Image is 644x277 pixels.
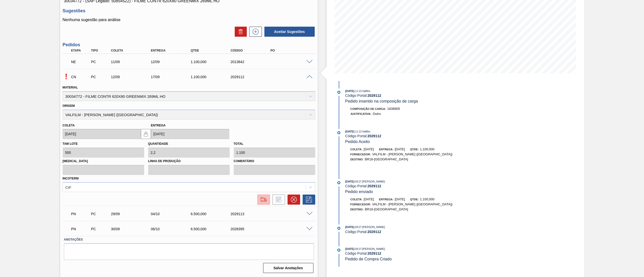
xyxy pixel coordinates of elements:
[368,134,381,138] strong: 2029112
[354,180,361,183] span: - 09:27
[110,60,155,64] div: 11/09/2025
[337,91,340,94] img: atual
[364,147,374,151] span: [DATE]
[379,198,393,201] span: Entrega:
[229,49,275,52] div: Código
[350,107,386,110] span: Composição de Carga :
[143,131,149,137] img: locked
[189,49,235,52] div: Qtde
[365,157,408,161] span: BR18-[GEOGRAPHIC_DATA]
[361,247,385,250] span: : [PERSON_NAME]
[345,257,392,261] span: Pedido de Compra Criado
[345,94,465,98] div: Código Portal:
[90,60,111,64] div: Pedido de Compra
[350,153,371,156] span: Fornecedor:
[345,89,354,93] span: [DATE]
[110,75,155,79] div: 12/09/2025
[345,190,373,194] span: Pedido enviado
[70,208,92,219] div: Pedido em Negociação
[368,184,381,188] strong: 2029112
[361,89,370,93] span: : Valfilm
[361,225,385,228] span: : [PERSON_NAME]
[361,130,370,133] span: : Valfilm
[345,130,354,133] span: [DATE]
[148,158,230,165] label: Linha de Produção
[149,227,195,231] div: 06/10/2025
[379,148,393,151] span: Entrega:
[420,197,434,201] span: 1.100,000
[149,60,195,64] div: 12/09/2025
[148,142,168,146] label: Quantidade
[410,148,419,151] span: Qtde:
[354,90,361,93] span: - 11:13
[368,94,381,98] strong: 2029112
[71,227,90,231] p: PN
[149,212,195,216] div: 04/10/2025
[63,129,141,139] input: dd/mm/yyyy
[372,202,452,206] span: VALFILM - [PERSON_NAME] ([GEOGRAPHIC_DATA])
[350,208,364,211] span: Destino:
[345,230,465,234] div: Código Portal:
[63,42,315,48] h3: Pedidos
[387,107,400,111] span: 1836805
[71,212,90,216] p: PN
[350,112,372,115] span: Justificativa:
[189,75,235,79] div: 1.100,000
[262,26,315,37] div: Aceitar Sugestões
[373,112,381,116] span: Outro
[90,49,111,52] div: Tipo
[365,207,408,211] span: BR18-[GEOGRAPHIC_DATA]
[345,180,354,183] span: [DATE]
[229,75,275,79] div: 2029112
[345,225,354,228] span: [DATE]
[337,227,340,230] img: atual
[149,75,195,79] div: 17/09/2025
[337,131,340,134] img: atual
[71,60,90,64] p: NE
[90,75,111,79] div: Pedido de Compra
[368,230,381,234] strong: 2029112
[70,223,92,235] div: Pedido em Negociação
[90,212,111,216] div: Pedido de Compra
[189,60,235,64] div: 1.100,000
[395,197,405,201] span: [DATE]
[264,27,315,37] button: Aceitar Sugestões
[350,198,363,201] span: Coleta:
[361,180,385,183] span: : [PERSON_NAME]
[270,195,285,205] div: Informar alteração no pedido
[372,152,452,156] span: VALFILM - [PERSON_NAME] ([GEOGRAPHIC_DATA])
[300,195,315,205] div: Salvar Pedido
[70,49,92,52] div: Etapa
[354,226,361,228] span: - 09:27
[345,99,418,103] span: Pedido inserido na composição de carga
[420,147,434,151] span: 1.100,000
[189,227,235,231] div: 6.500,000
[63,8,315,14] h3: Sugestões
[345,140,370,144] span: Pedido Aceito
[70,56,92,67] div: Pedido em Negociação Emergencial
[337,181,340,184] img: atual
[65,185,71,189] div: CIF
[63,158,144,165] label: [MEDICAL_DATA]
[63,86,78,89] label: Material
[269,49,315,52] div: PO
[63,142,78,146] label: Tam lote
[350,148,363,151] span: Coleta:
[141,129,151,139] button: locked
[354,248,361,250] span: - 09:27
[345,247,354,250] span: [DATE]
[64,236,314,243] label: Anotações
[149,49,195,52] div: Entrega
[63,104,75,108] label: Origem
[151,129,229,139] input: dd/mm/yyyy
[395,147,405,151] span: [DATE]
[71,75,90,79] p: CN
[110,49,155,52] div: Coleta
[368,251,381,255] strong: 2029112
[345,134,465,138] div: Código Portal:
[255,195,270,205] div: Ir para Composição de Carga
[345,184,465,188] div: Código Portal:
[63,177,79,180] label: Incoterm
[70,71,92,82] div: Composição de Carga em Negociação
[410,198,419,201] span: Qtde:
